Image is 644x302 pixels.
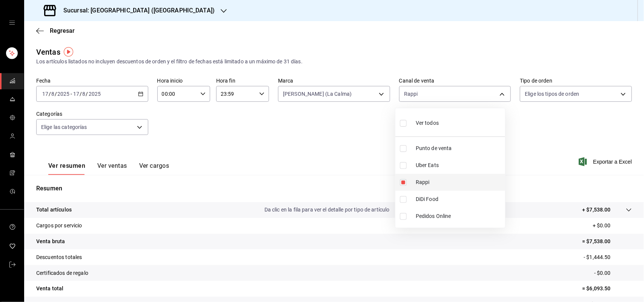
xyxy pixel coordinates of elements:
span: Ver todos [416,119,439,127]
span: Rappi [416,178,502,186]
span: Uber Eats [416,161,502,169]
span: Punto de venta [416,144,502,152]
span: Pedidos Online [416,212,502,220]
img: Tooltip marker [64,47,73,57]
span: DiDi Food [416,195,502,203]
